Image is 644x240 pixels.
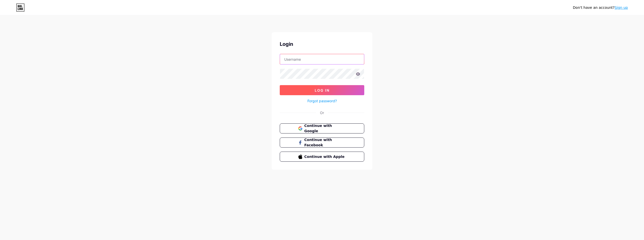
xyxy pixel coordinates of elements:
[307,98,337,104] a: Forgot password?
[280,152,364,162] button: Continue with Apple
[280,138,364,148] button: Continue with Facebook
[280,123,364,133] button: Continue with Google
[320,110,324,115] div: Or
[304,123,346,134] span: Continue with Google
[280,40,364,48] div: Login
[280,54,364,64] input: Username
[315,88,330,92] span: Log In
[304,137,346,148] span: Continue with Facebook
[280,85,364,95] button: Log In
[573,5,628,10] div: Don't have an account?
[304,154,346,159] span: Continue with Apple
[615,6,628,10] a: Sign up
